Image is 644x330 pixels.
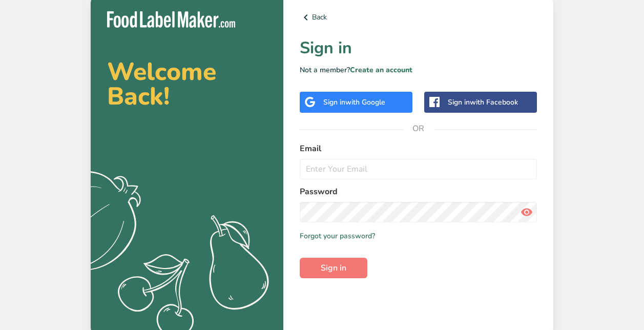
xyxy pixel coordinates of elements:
[300,36,537,60] h1: Sign in
[300,65,537,75] p: Not a member?
[300,258,367,278] button: Sign in
[107,59,267,109] h2: Welcome Back!
[321,262,346,274] span: Sign in
[300,231,375,241] a: Forgot your password?
[300,159,537,179] input: Enter Your Email
[403,113,434,144] span: OR
[300,185,537,198] label: Password
[107,11,235,28] img: Food Label Maker
[350,65,412,75] a: Create an account
[345,97,385,107] span: with Google
[300,11,537,24] a: Back
[300,142,537,155] label: Email
[448,97,518,108] div: Sign in
[323,97,385,108] div: Sign in
[470,97,518,107] span: with Facebook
